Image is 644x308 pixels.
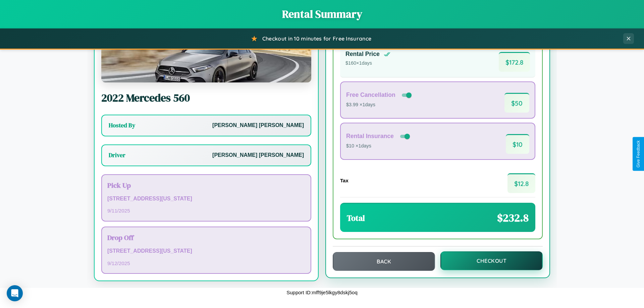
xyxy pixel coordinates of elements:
[109,121,135,129] h3: Hosted By
[212,121,304,130] p: [PERSON_NAME] [PERSON_NAME]
[107,246,305,256] p: [STREET_ADDRESS][US_STATE]
[345,51,380,58] h4: Rental Price
[101,90,311,105] h2: 2022 Mercedes 560
[109,151,125,159] h3: Driver
[333,252,435,271] button: Back
[346,101,413,109] p: $3.99 × 1 days
[107,259,305,268] p: 9 / 12 / 2025
[636,140,641,168] div: Give Feedback
[347,212,365,224] h3: Total
[7,285,23,301] div: Open Intercom Messenger
[506,134,529,154] span: $ 10
[504,93,529,113] span: $ 50
[507,173,535,193] span: $ 12.8
[340,178,348,183] h4: Tax
[212,150,304,160] p: [PERSON_NAME] [PERSON_NAME]
[497,210,529,225] span: $ 232.8
[262,35,371,42] span: Checkout in 10 minutes for Free Insurance
[107,233,305,242] h3: Drop Off
[107,206,305,215] p: 9 / 11 / 2025
[107,194,305,204] p: [STREET_ADDRESS][US_STATE]
[440,251,543,270] button: Checkout
[286,288,358,297] p: Support ID: mff9je5lkgy8dskj5oq
[346,91,395,99] h4: Free Cancellation
[346,142,411,150] p: $10 × 1 days
[7,7,637,21] h1: Rental Summary
[345,59,390,68] p: $ 160 × 1 days
[499,52,530,72] span: $ 172.8
[346,133,394,140] h4: Rental Insurance
[107,180,305,190] h3: Pick Up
